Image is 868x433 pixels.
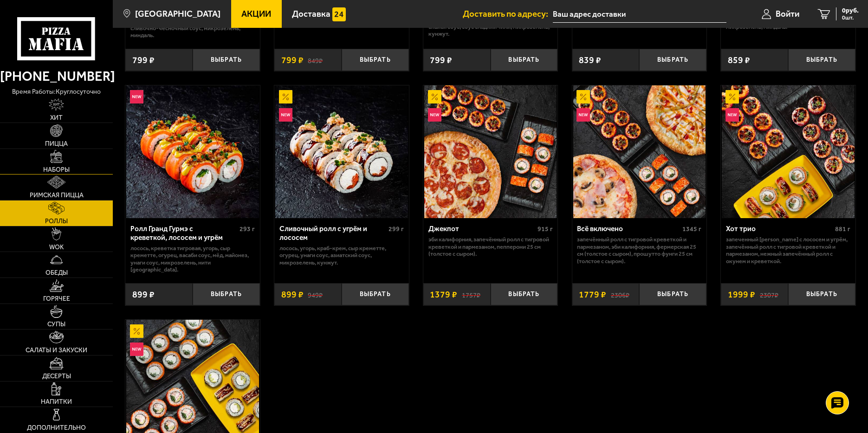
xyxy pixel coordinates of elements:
span: 881 г [835,225,850,233]
button: Выбрать [639,283,706,305]
span: Роллы [45,218,68,225]
button: Выбрать [342,283,409,305]
img: Ролл Гранд Гурмэ с креветкой, лососем и угрём [126,85,259,218]
button: Выбрать [788,49,855,71]
img: Всё включено [573,85,706,218]
img: Акционный [279,90,292,103]
img: Акционный [130,324,143,338]
span: WOK [49,244,64,251]
img: Новинка [725,108,739,122]
img: Акционный [577,90,590,103]
span: 1779 ₽ [579,290,606,299]
img: Новинка [428,108,441,122]
span: 915 г [538,225,553,233]
a: АкционныйНовинкаВсё включено [572,85,706,218]
button: Выбрать [193,283,260,305]
span: Горячее [43,296,70,302]
span: Войти [776,10,799,19]
s: 849 ₽ [308,56,323,65]
button: Выбрать [342,49,409,71]
div: Джекпот [428,225,535,233]
div: Сливочный ролл с угрём и лососем [279,225,386,242]
span: Акции [241,10,271,19]
span: Дополнительно [27,425,86,431]
span: 899 ₽ [281,290,304,299]
span: 299 г [389,225,404,233]
span: [GEOGRAPHIC_DATA] [135,10,220,19]
span: 0 шт. [842,15,859,20]
p: лосось, угорь, краб-крем, Сыр креметте, огурец, унаги соус, азиатский соус, микрозелень, кунжут. [279,245,404,266]
p: лосось, креветка тигровая, угорь, Сыр креметте, огурец, васаби соус, мёд, майонез, унаги соус, ми... [130,245,255,273]
span: Напитки [41,399,72,405]
span: 0 руб. [842,7,859,14]
button: Выбрать [788,283,855,305]
img: Джекпот [424,85,557,218]
a: АкционныйНовинкаДжекпот [423,85,557,218]
s: 2307 ₽ [760,290,778,299]
img: Новинка [130,90,143,103]
div: Ролл Гранд Гурмэ с креветкой, лососем и угрём [130,225,237,242]
span: Наборы [43,167,70,173]
span: Пицца [45,141,68,147]
span: 859 ₽ [728,56,750,65]
span: 1345 г [682,225,701,233]
a: НовинкаРолл Гранд Гурмэ с креветкой, лососем и угрём [125,85,259,218]
span: Десерты [42,373,71,380]
span: 1379 ₽ [430,290,457,299]
span: Доставить по адресу: [463,10,553,19]
span: 799 ₽ [430,56,452,65]
span: 293 г [240,225,255,233]
p: Запеченный [PERSON_NAME] с лососем и угрём, Запечённый ролл с тигровой креветкой и пармезаном, Не... [726,236,850,265]
div: Всё включено [577,225,680,233]
img: Новинка [577,108,590,122]
img: Сливочный ролл с угрём и лососем [275,85,408,218]
input: Ваш адрес доставки [553,6,726,23]
div: Хот трио [726,225,833,233]
button: Выбрать [491,283,558,305]
span: Супы [47,321,65,328]
img: 15daf4d41897b9f0e9f617042186c801.svg [332,7,346,21]
span: 1999 ₽ [728,290,755,299]
span: 899 ₽ [132,290,155,299]
span: 799 ₽ [132,56,155,65]
img: Новинка [130,343,143,356]
s: 949 ₽ [308,290,323,299]
s: 1757 ₽ [462,290,480,299]
button: Выбрать [639,49,706,71]
a: АкционныйНовинкаХот трио [721,85,855,218]
button: Выбрать [491,49,558,71]
span: Доставка [292,10,330,19]
span: Римская пицца [30,192,84,199]
p: Запечённый ролл с тигровой креветкой и пармезаном, Эби Калифорния, Фермерская 25 см (толстое с сы... [577,236,701,265]
img: Новинка [279,108,292,122]
p: лосось, окунь в темпуре, краб-крем, сливочно-чесночный соус, микрозелень, миндаль. [130,17,255,39]
a: АкционныйНовинкаСливочный ролл с угрём и лососем [274,85,408,218]
img: Хот трио [722,85,854,218]
p: Эби Калифорния, Запечённый ролл с тигровой креветкой и пармезаном, Пепперони 25 см (толстое с сыр... [428,236,553,258]
span: Хит [50,115,63,121]
span: Обеды [45,270,68,276]
span: 799 ₽ [281,56,304,65]
button: Выбрать [193,49,260,71]
span: 839 ₽ [579,56,601,65]
img: Акционный [428,90,441,103]
img: Акционный [725,90,739,103]
s: 2306 ₽ [611,290,629,299]
span: Салаты и закуски [26,347,87,354]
